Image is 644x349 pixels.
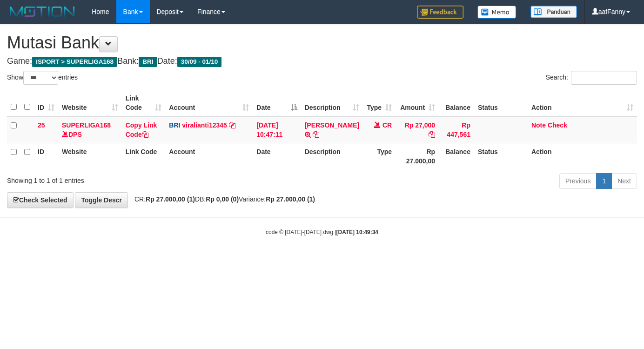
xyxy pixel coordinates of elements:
[122,143,166,169] th: Link Code
[165,143,253,169] th: Account
[7,71,78,85] label: Show entries
[62,121,111,129] a: SUPERLIGA168
[313,131,319,138] a: Copy IKBAL FURQON to clipboard
[396,143,439,169] th: Rp 27.000,00
[34,90,58,116] th: ID: activate to sort column ascending
[165,90,253,116] th: Account: activate to sort column ascending
[559,173,597,189] a: Previous
[474,143,528,169] th: Status
[528,143,637,169] th: Action
[253,90,301,116] th: Date: activate to sort column descending
[7,57,637,66] h4: Game: Bank: Date:
[530,6,577,18] img: panduan.png
[122,90,166,116] th: Link Code: activate to sort column ascending
[58,143,122,169] th: Website
[266,229,378,235] small: code © [DATE]-[DATE] dwg |
[336,229,378,235] strong: [DATE] 10:49:34
[305,121,359,129] a: [PERSON_NAME]
[301,90,363,116] th: Description: activate to sort column ascending
[7,192,74,208] a: Check Selected
[182,121,227,129] a: viralianti12345
[266,195,315,203] strong: Rp 27.000,00 (1)
[596,173,612,189] a: 1
[474,90,528,116] th: Status
[7,172,262,185] div: Showing 1 to 1 of 1 entries
[301,143,363,169] th: Description
[7,5,78,19] img: MOTION_logo.png
[546,71,637,85] label: Search:
[382,121,392,129] span: CR
[139,57,157,67] span: BRI
[32,57,117,67] span: ISPORT > SUPERLIGA168
[7,34,637,52] h1: Mutasi Bank
[439,90,474,116] th: Balance
[439,116,474,143] td: Rp 447,561
[253,143,301,169] th: Date
[229,121,235,129] a: Copy viralianti12345 to clipboard
[477,6,517,19] img: Button%20Memo.svg
[363,90,396,116] th: Type: activate to sort column ascending
[34,143,58,169] th: ID
[396,90,439,116] th: Amount: activate to sort column ascending
[177,57,222,67] span: 30/09 - 01/10
[253,116,301,143] td: [DATE] 10:47:11
[528,90,637,116] th: Action: activate to sort column ascending
[439,143,474,169] th: Balance
[130,195,315,203] span: CR: DB: Variance:
[548,121,567,129] a: Check
[23,71,58,85] select: Showentries
[363,143,396,169] th: Type
[58,90,122,116] th: Website: activate to sort column ascending
[611,173,637,189] a: Next
[146,195,195,203] strong: Rp 27.000,00 (1)
[429,131,435,138] a: Copy Rp 27,000 to clipboard
[58,116,122,143] td: DPS
[126,121,157,138] a: Copy Link Code
[169,121,180,129] span: BRI
[75,192,128,208] a: Toggle Descr
[417,6,463,19] img: Feedback.jpg
[38,121,45,129] span: 25
[396,116,439,143] td: Rp 27,000
[206,195,239,203] strong: Rp 0,00 (0)
[571,71,637,85] input: Search:
[531,121,546,129] a: Note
